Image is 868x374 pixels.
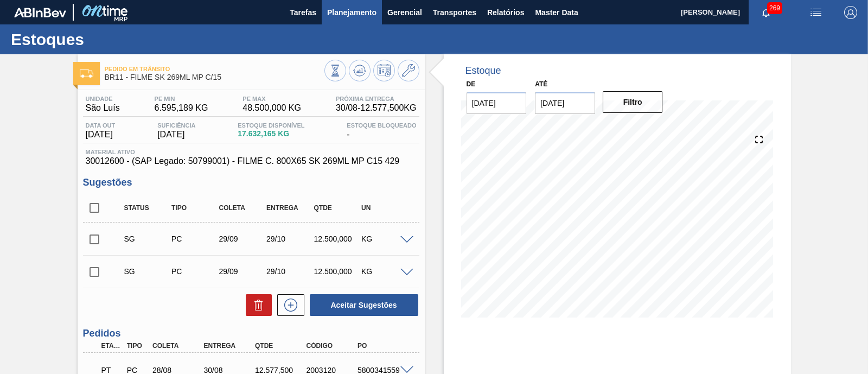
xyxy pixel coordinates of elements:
span: Unidade [86,96,120,102]
span: [DATE] [86,130,116,140]
div: Pedido de Compra [169,234,221,243]
div: Tipo [124,342,150,350]
span: São Luís [86,103,120,113]
span: Tarefas [290,6,316,19]
div: Nova sugestão [272,294,304,316]
span: 6.595,189 KG [155,103,208,113]
div: Excluir Sugestões [240,294,272,316]
button: Programar Estoque [373,60,395,81]
span: Data out [86,122,116,129]
div: Qtde [311,204,363,212]
button: Filtro [603,91,663,113]
span: Estoque Disponível [238,122,304,129]
span: Estoque Bloqueado [347,122,416,129]
div: Qtde [252,342,309,350]
div: 12.500,000 [311,267,363,276]
input: dd/mm/yyyy [467,92,527,114]
div: Sugestão Criada [122,234,174,243]
div: 29/10/2025 [264,267,316,276]
img: Logout [844,6,857,19]
div: 29/09/2025 [216,234,269,243]
button: Notificações [749,5,783,20]
img: TNhmsLtSVTkK8tSr43FrP2fwEKptu5GPRR3wAAAABJRU5ErkJggg== [14,8,66,17]
div: 12.500,000 [311,234,363,243]
div: Aceitar Sugestões [304,293,419,317]
button: Aceitar Sugestões [310,294,418,316]
span: Material ativo [86,149,417,155]
div: Sugestão Criada [122,267,174,276]
div: KG [359,267,411,276]
span: PE MAX [242,96,301,102]
span: Planejamento [327,6,376,19]
span: 48.500,000 KG [242,103,301,113]
div: UN [359,204,411,212]
div: Entrega [264,204,316,212]
button: Visão Geral dos Estoques [324,60,346,81]
div: 29/10/2025 [264,234,316,243]
span: [DATE] [157,130,195,140]
span: Master Data [535,6,578,19]
button: Ir ao Master Data / Geral [398,60,419,81]
span: Pedido em Trânsito [105,66,324,72]
span: Suficiência [157,122,195,129]
div: Tipo [169,204,221,212]
span: 30012600 - (SAP Legado: 50799001) - FILME C. 800X65 SK 269ML MP C15 429 [86,156,417,166]
div: PO [355,342,411,350]
div: 29/09/2025 [216,267,269,276]
div: KG [359,234,411,243]
div: Código [304,342,360,350]
span: PE MIN [155,96,208,102]
label: De [467,80,476,88]
div: Etapa [99,342,125,350]
div: Coleta [216,204,269,212]
h3: Sugestões [83,177,419,188]
span: Relatórios [487,6,524,19]
div: Entrega [201,342,258,350]
span: BR11 - FILME SK 269ML MP C/15 [105,73,324,81]
h3: Pedidos [83,328,419,339]
div: Status [122,204,174,212]
span: 269 [767,2,782,14]
span: 30/08 - 12.577,500 KG [336,103,417,113]
img: Ícone [80,69,93,78]
span: Transportes [433,6,476,19]
span: Próxima Entrega [336,96,417,102]
span: Gerencial [387,6,422,19]
h1: Estoques [11,33,203,46]
div: Estoque [465,65,501,77]
button: Atualizar Gráfico [349,60,371,81]
div: Pedido de Compra [169,267,221,276]
span: 17.632,165 KG [238,130,304,138]
input: dd/mm/yyyy [535,92,595,114]
label: Até [535,80,547,88]
div: Coleta [150,342,206,350]
div: - [344,122,419,140]
img: userActions [809,6,822,19]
